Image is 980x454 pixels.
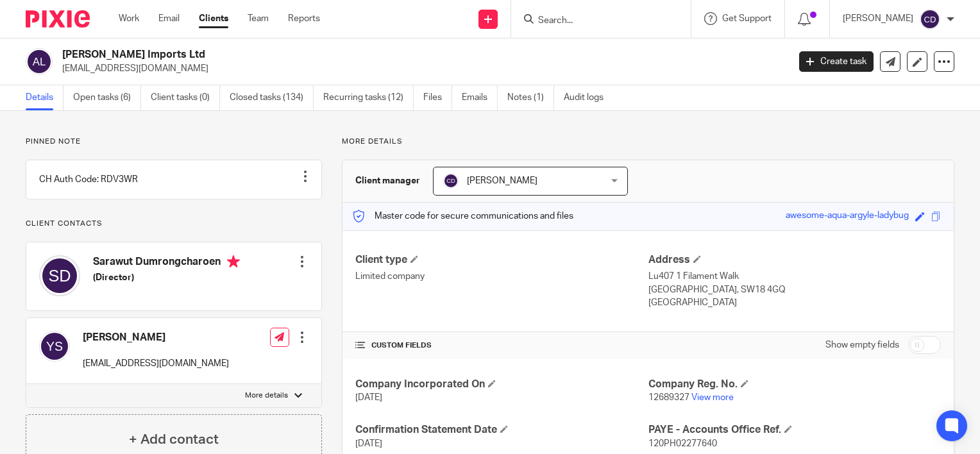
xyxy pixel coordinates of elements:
[648,270,941,283] p: Lu407 1 Filament Walk
[39,255,80,296] img: svg%3E
[799,51,874,72] a: Create task
[843,12,913,25] p: [PERSON_NAME]
[355,439,382,448] span: [DATE]
[93,271,240,284] h5: (Director)
[648,296,941,309] p: [GEOGRAPHIC_DATA]
[199,12,228,25] a: Clients
[648,439,717,448] span: 120PH02277640
[467,176,537,185] span: [PERSON_NAME]
[230,85,314,110] a: Closed tasks (134)
[462,85,498,110] a: Emails
[648,393,689,402] span: 12689327
[248,12,269,25] a: Team
[648,283,941,296] p: [GEOGRAPHIC_DATA], SW18 4GQ
[26,85,63,110] a: Details
[537,15,652,27] input: Search
[355,423,648,437] h4: Confirmation Statement Date
[507,85,554,110] a: Notes (1)
[151,85,220,110] a: Client tasks (0)
[83,331,229,344] h4: [PERSON_NAME]
[648,423,941,437] h4: PAYE - Accounts Office Ref.
[355,174,420,187] h3: Client manager
[355,270,648,283] p: Limited company
[564,85,613,110] a: Audit logs
[786,209,909,224] div: awesome-aqua-argyle-ladybug
[158,12,180,25] a: Email
[26,137,322,147] p: Pinned note
[288,12,320,25] a: Reports
[73,85,141,110] a: Open tasks (6)
[342,137,954,147] p: More details
[83,357,229,370] p: [EMAIL_ADDRESS][DOMAIN_NAME]
[920,9,940,29] img: svg%3E
[245,391,288,401] p: More details
[722,14,772,23] span: Get Support
[825,339,899,351] label: Show empty fields
[423,85,452,110] a: Files
[93,255,240,271] h4: Sarawut Dumrongcharoen
[26,219,322,229] p: Client contacts
[355,378,648,391] h4: Company Incorporated On
[355,393,382,402] span: [DATE]
[355,340,648,351] h4: CUSTOM FIELDS
[648,253,941,267] h4: Address
[39,331,70,362] img: svg%3E
[26,10,90,28] img: Pixie
[443,173,459,189] img: svg%3E
[352,210,573,223] p: Master code for secure communications and files
[119,12,139,25] a: Work
[62,48,636,62] h2: [PERSON_NAME] Imports Ltd
[26,48,53,75] img: svg%3E
[62,62,780,75] p: [EMAIL_ADDRESS][DOMAIN_NAME]
[227,255,240,268] i: Primary
[323,85,414,110] a: Recurring tasks (12)
[355,253,648,267] h4: Client type
[129,430,219,450] h4: + Add contact
[648,378,941,391] h4: Company Reg. No.
[691,393,734,402] a: View more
